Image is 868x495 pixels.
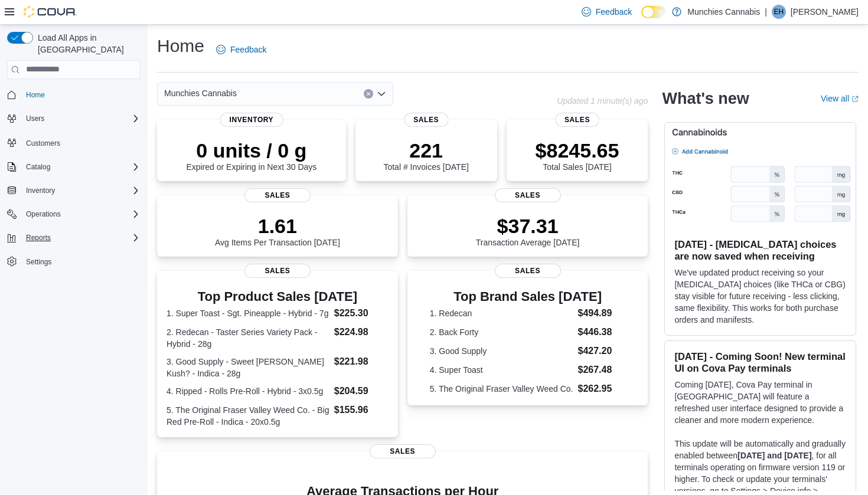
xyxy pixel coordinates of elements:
[2,134,145,151] button: Customers
[21,136,65,150] a: Customers
[430,345,573,357] dt: 3. Good Supply
[674,238,846,262] h3: [DATE] - [MEDICAL_DATA] choices are now saved when receiving
[577,382,625,396] dd: $262.95
[26,162,50,172] span: Catalog
[687,5,760,19] p: Munchies Cannabis
[186,139,316,172] div: Expired or Expiring in Next 30 Days
[21,207,66,221] button: Operations
[2,110,145,127] button: Users
[215,214,340,238] p: 1.61
[26,209,61,219] span: Operations
[476,214,580,247] div: Transaction Average [DATE]
[2,206,145,222] button: Operations
[596,6,632,18] span: Feedback
[577,344,625,358] dd: $427.20
[334,325,389,339] dd: $224.98
[244,188,311,202] span: Sales
[404,113,448,127] span: Sales
[641,6,666,18] input: Dark Mode
[157,34,204,58] h1: Home
[167,290,389,304] h3: Top Product Sales [DATE]
[21,254,141,269] span: Settings
[821,94,859,103] a: View allExternal link
[674,379,846,426] p: Coming [DATE], Cova Pay terminal in [GEOGRAPHIC_DATA] will feature a refreshed user interface des...
[230,44,266,55] span: Feedback
[21,231,56,245] button: Reports
[772,5,786,19] div: Elias Hanna
[24,6,77,18] img: Cova
[167,404,329,428] dt: 5. The Original Fraser Valley Weed Co. - Big Red Pre-Roll - Indica - 20x0.5g
[577,325,625,339] dd: $446.38
[334,384,389,398] dd: $204.59
[26,114,44,123] span: Users
[495,264,561,278] span: Sales
[641,18,642,19] span: Dark Mode
[26,139,60,148] span: Customers
[334,306,389,320] dd: $225.30
[21,207,141,221] span: Operations
[334,355,389,369] dd: $221.98
[21,160,55,174] button: Catalog
[21,112,49,126] button: Users
[774,5,784,19] span: EH
[21,87,141,102] span: Home
[21,160,141,174] span: Catalog
[33,32,141,55] span: Load All Apps in [GEOGRAPHIC_DATA]
[430,383,573,395] dt: 5. The Original Fraser Valley Weed Co.
[383,139,468,172] div: Total # Invoices [DATE]
[430,326,573,338] dt: 2. Back Forty
[167,307,329,319] dt: 1. Super Toast - Sgt. Pineapple - Hybrid - 7g
[536,139,619,172] div: Total Sales [DATE]
[536,139,619,162] p: $8245.65
[364,89,373,99] button: Clear input
[430,290,626,304] h3: Top Brand Sales [DATE]
[167,326,329,350] dt: 2. Redecan - Taster Series Variety Pack - Hybrid - 28g
[21,112,141,126] span: Users
[577,363,625,377] dd: $267.48
[2,159,145,175] button: Catalog
[21,231,141,245] span: Reports
[557,96,648,106] p: Updated 1 minute(s) ago
[662,89,749,108] h2: What's new
[765,5,767,19] p: |
[430,307,573,319] dt: 1. Redecan
[555,113,599,127] span: Sales
[2,253,145,270] button: Settings
[2,230,145,246] button: Reports
[334,403,389,417] dd: $155.96
[851,96,859,103] svg: External link
[2,86,145,103] button: Home
[791,5,859,19] p: [PERSON_NAME]
[7,81,141,301] nav: Complex example
[167,385,329,397] dt: 4. Ripped - Rolls Pre-Roll - Hybrid - 3x0.5g
[21,183,141,198] span: Inventory
[186,139,316,162] p: 0 units / 0 g
[495,188,561,202] span: Sales
[26,257,51,267] span: Settings
[211,38,271,61] a: Feedback
[476,214,580,238] p: $37.31
[164,86,237,100] span: Munchies Cannabis
[674,267,846,326] p: We've updated product receiving so your [MEDICAL_DATA] choices (like THCa or CBG) stay visible fo...
[674,350,846,374] h3: [DATE] - Coming Soon! New terminal UI on Cova Pay terminals
[21,255,56,269] a: Settings
[577,306,625,320] dd: $494.89
[21,88,50,102] a: Home
[244,264,311,278] span: Sales
[2,182,145,199] button: Inventory
[383,139,468,162] p: 221
[430,364,573,376] dt: 4. Super Toast
[377,89,386,99] button: Open list of options
[370,444,436,458] span: Sales
[738,451,811,460] strong: [DATE] and [DATE]
[215,214,340,247] div: Avg Items Per Transaction [DATE]
[220,113,283,127] span: Inventory
[26,186,55,195] span: Inventory
[21,135,141,150] span: Customers
[21,183,60,198] button: Inventory
[26,90,45,100] span: Home
[26,233,51,242] span: Reports
[167,356,329,379] dt: 3. Good Supply - Sweet [PERSON_NAME] Kush? - Indica - 28g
